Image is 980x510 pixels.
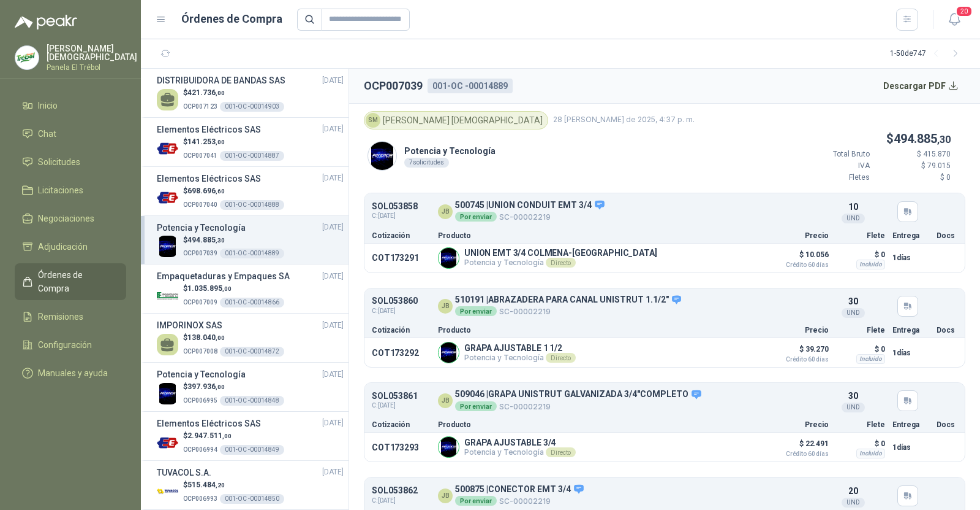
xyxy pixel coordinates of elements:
span: OCP007009 [183,299,217,306]
p: SC-00002219 [455,211,605,223]
span: 494.885 [894,131,951,146]
p: Cotización [372,421,431,428]
p: Docs [937,421,957,428]
a: Inicio [15,94,126,117]
span: ,00 [216,334,225,341]
span: OCP007039 [183,250,217,257]
p: $ 0 [836,436,885,451]
p: $ 0 [836,342,885,357]
p: $ [183,87,284,99]
div: 001-OC -00014889 [428,79,513,93]
p: Precio [767,232,829,239]
span: [DATE] [322,466,344,478]
span: 494.885 [187,236,225,244]
img: Company Logo [157,481,178,503]
span: ,00 [216,384,225,390]
h3: Elementos Eléctricos SAS [157,172,261,185]
span: ,00 [222,285,232,292]
p: UNION EMT 3/4 COLMENA-[GEOGRAPHIC_DATA] [464,248,657,258]
img: Company Logo [157,285,178,306]
a: Solicitudes [15,150,126,174]
span: [DATE] [322,320,344,331]
span: Solicitudes [38,155,80,169]
p: $ [183,136,284,148]
span: Remisiones [38,310,83,323]
span: C: [DATE] [372,401,418,411]
p: $ [183,283,284,295]
img: Company Logo [439,248,459,268]
p: Producto [438,421,760,428]
p: Producto [438,326,760,334]
p: Panela El Trébol [47,64,137,71]
p: SOL053860 [372,296,418,306]
span: [DATE] [322,75,344,87]
p: Flete [836,232,885,239]
p: $ [183,185,284,197]
p: SOL053862 [372,486,418,495]
a: DISTRIBUIDORA DE BANDAS SAS[DATE] $421.736,00OCP007123001-OC -00014903 [157,74,344,112]
span: [DATE] [322,417,344,429]
span: 698.696 [187,187,225,195]
h3: Empaquetaduras y Empaques SA [157,269,290,283]
span: 421.736 [187,88,225,97]
p: COT173293 [372,442,431,452]
span: ,20 [216,482,225,489]
div: SM [366,113,380,128]
span: OCP006995 [183,397,217,404]
span: Órdenes de Compra [38,268,115,295]
div: JB [438,489,453,503]
span: Crédito 60 días [767,262,829,268]
div: Incluido [856,260,885,269]
p: GRAPA AJUSTABLE 1 1/2 [464,343,576,353]
p: Cotización [372,232,431,239]
img: Company Logo [439,437,459,457]
img: Company Logo [157,432,178,454]
p: 500745 | UNION CONDUIT EMT 3/4 [455,199,605,211]
span: Licitaciones [38,184,83,197]
p: Fletes [796,172,870,184]
img: Company Logo [15,46,39,69]
span: 397.936 [187,382,225,391]
h3: TUVACOL S.A. [157,466,211,479]
p: 1 días [892,250,929,265]
a: Elementos Eléctricos SAS[DATE] Company Logo$141.253,00OCP007041001-OC -00014887 [157,123,344,161]
p: $ [796,129,951,149]
span: [DATE] [322,369,344,381]
div: Directo [546,353,575,363]
img: Company Logo [157,383,178,404]
p: COT173292 [372,348,431,358]
img: Company Logo [368,142,396,170]
div: Por enviar [455,212,497,222]
div: Incluido [856,449,885,458]
div: Por enviar [455,401,497,411]
span: Manuales y ayuda [38,366,108,380]
span: ,00 [222,433,232,439]
button: 20 [943,9,965,31]
a: Potencia y Tecnología[DATE] Company Logo$494.885,30OCP007039001-OC -00014889 [157,221,344,260]
p: Entrega [892,326,929,334]
p: $ 415.870 [877,149,951,160]
p: Entrega [892,232,929,239]
h2: OCP007039 [364,77,423,95]
p: Docs [937,232,957,239]
a: Elementos Eléctricos SAS[DATE] Company Logo$698.696,60OCP007040001-OC -00014888 [157,172,344,211]
span: ,30 [216,237,225,244]
span: ,00 [216,139,225,145]
div: JB [438,393,453,408]
img: Logo peakr [15,15,77,29]
a: Adjudicación [15,235,126,258]
div: 7 solicitudes [404,158,449,168]
div: 001-OC -00014889 [220,249,284,258]
span: ,30 [937,134,951,145]
span: OCP007040 [183,201,217,208]
div: 1 - 50 de 747 [890,44,965,64]
a: Chat [15,122,126,145]
div: 001-OC -00014866 [220,298,284,307]
h1: Órdenes de Compra [181,10,282,28]
p: Docs [937,326,957,334]
p: IVA [796,160,870,172]
span: OCP006993 [183,495,217,502]
img: Company Logo [439,342,459,363]
span: C: [DATE] [372,306,418,316]
p: 10 [848,200,858,214]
